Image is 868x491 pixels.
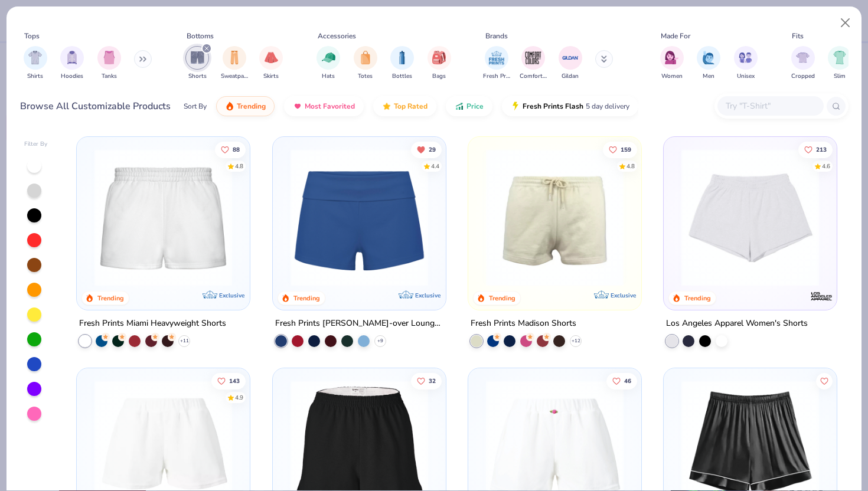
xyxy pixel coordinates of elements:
div: Fresh Prints Madison Shorts [471,316,576,331]
img: Bags Image [432,51,445,64]
img: Tanks Image [103,51,116,64]
div: Fresh Prints [PERSON_NAME]-over Lounge Shorts [275,316,443,331]
span: Totes [358,72,373,81]
div: Bottoms [187,31,214,41]
div: Fits [792,31,804,41]
button: filter button [24,46,47,81]
div: filter for Men [697,46,720,81]
button: Like [410,373,441,389]
img: 57e454c6-5c1c-4246-bc67-38b41f84003c [480,149,629,286]
span: Men [703,72,714,81]
img: 2b7564bd-f87b-4f7f-9c6b-7cf9a6c4e730 [434,149,583,286]
span: Trending [237,102,266,111]
div: filter for Shorts [185,46,209,81]
span: Exclusive [611,292,636,299]
img: Shorts Image [191,51,204,64]
button: Like [215,141,246,158]
div: Sort By [184,101,207,112]
div: filter for Gildan [559,46,582,81]
button: filter button [791,46,815,81]
img: d60be0fe-5443-43a1-ac7f-73f8b6aa2e6e [285,149,434,286]
img: TopRated.gif [382,102,391,111]
div: filter for Shirts [24,46,47,81]
button: filter button [259,46,283,81]
span: Slim [834,72,846,81]
button: filter button [428,46,451,81]
span: Shorts [188,72,207,81]
img: flash.gif [511,102,520,111]
span: Bags [432,72,446,81]
span: Skirts [263,72,279,81]
div: filter for Fresh Prints [483,46,510,81]
img: Unisex Image [739,51,752,64]
button: Unlike [410,141,441,158]
span: + 9 [377,338,383,345]
span: Women [661,72,683,81]
img: Women Image [665,51,678,64]
img: Los Angeles Apparel logo [810,284,833,308]
img: trending.gif [225,102,234,111]
img: Gildan Image [562,49,579,67]
button: Top Rated [373,96,436,116]
div: 4.9 [235,394,243,402]
div: Los Angeles Apparel Women's Shorts [666,316,808,331]
div: 4.8 [235,162,243,171]
span: Exclusive [220,292,245,299]
div: Browse All Customizable Products [20,99,171,113]
div: Brands [485,31,508,41]
img: Shirts Image [28,51,42,64]
span: Hats [322,72,335,81]
div: Made For [661,31,690,41]
img: 0b36415c-0ef8-46e2-923f-33ab1d72e329 [629,149,779,286]
div: filter for Hats [316,46,340,81]
div: Filter By [24,140,48,149]
span: Gildan [562,72,579,81]
span: 29 [428,146,435,152]
div: filter for Hoodies [60,46,84,81]
span: Sweatpants [221,72,248,81]
span: Cropped [791,72,815,81]
img: Bottles Image [396,51,409,64]
span: 46 [624,378,631,384]
button: filter button [520,46,547,81]
img: Slim Image [833,51,846,64]
span: Fresh Prints Flash [523,102,583,111]
span: Bottles [392,72,412,81]
span: 5 day delivery [586,100,629,113]
span: + 11 [180,338,189,345]
button: Fresh Prints Flash5 day delivery [502,96,638,116]
img: Sweatpants Image [228,51,241,64]
span: Unisex [737,72,755,81]
div: Fresh Prints Miami Heavyweight Shorts [79,316,226,331]
button: Like [211,373,246,389]
span: Top Rated [394,102,428,111]
div: 4.4 [430,162,439,171]
span: Exclusive [415,292,440,299]
span: Fresh Prints [483,72,510,81]
div: Tops [24,31,40,41]
div: filter for Skirts [259,46,283,81]
span: Price [466,102,484,111]
div: filter for Unisex [734,46,758,81]
div: 4.8 [626,162,635,171]
button: filter button [97,46,121,81]
button: filter button [697,46,720,81]
div: filter for Bottles [390,46,414,81]
div: 4.6 [822,162,830,171]
div: filter for Cropped [791,46,815,81]
span: 88 [233,146,240,152]
button: filter button [483,46,510,81]
div: filter for Bags [428,46,451,81]
img: Cropped Image [796,51,810,64]
button: filter button [221,46,248,81]
button: filter button [60,46,84,81]
img: Fresh Prints Image [488,49,505,67]
img: Men Image [702,51,715,64]
img: af8dff09-eddf-408b-b5dc-51145765dcf2 [89,149,238,286]
button: filter button [354,46,377,81]
span: 143 [229,378,240,384]
input: Try "T-Shirt" [725,99,815,113]
img: Hoodies Image [66,51,79,64]
div: filter for Women [660,46,684,81]
button: Like [816,373,833,389]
